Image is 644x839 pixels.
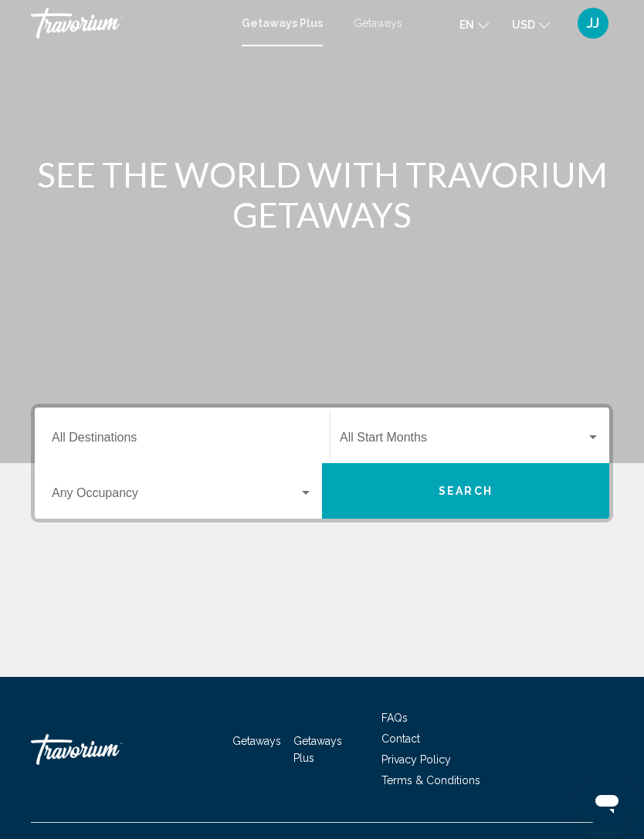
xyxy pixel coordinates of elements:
a: Travorium [31,726,185,773]
a: Privacy Policy [381,753,451,766]
iframe: Button to launch messaging window [582,777,632,827]
button: Change currency [512,13,550,36]
div: Search widget [35,408,609,519]
a: Getaways [354,17,402,29]
a: Contact [381,732,420,745]
a: Terms & Conditions [381,774,480,787]
h1: SEE THE WORLD WITH TRAVORIUM GETAWAYS [32,154,612,235]
span: JJ [587,15,599,31]
span: USD [512,19,535,31]
a: Travorium [31,8,226,39]
button: User Menu [573,7,613,39]
button: Change language [459,13,489,36]
a: Getaways Plus [293,735,342,764]
span: Search [439,485,493,498]
a: FAQs [381,712,408,724]
a: Getaways Plus [242,17,323,29]
a: Getaways [232,735,281,747]
button: Search [322,463,609,519]
span: en [459,19,474,31]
